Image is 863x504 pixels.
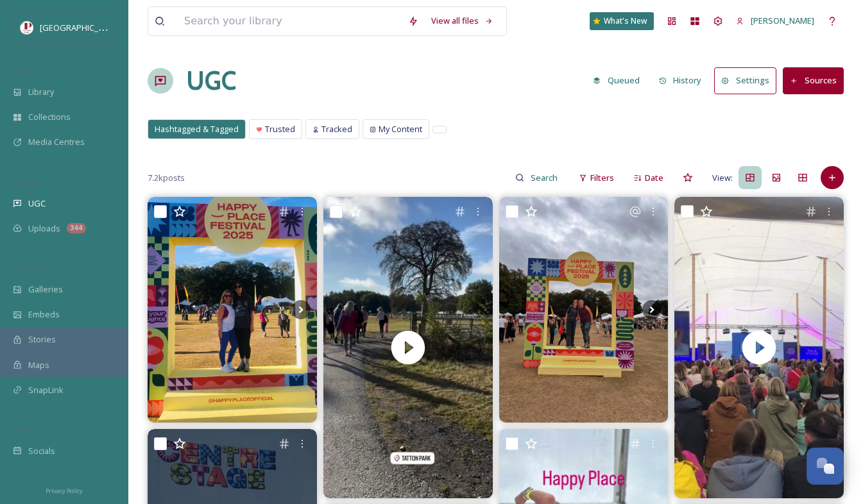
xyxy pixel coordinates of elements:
[28,333,56,346] span: Stories
[13,425,38,435] span: SOCIALS
[28,308,60,321] span: Embeds
[674,197,844,498] video: Donna Ashworth did a lovely take today on Imposter Syndrome at Fern’s Happy Place, Knutsford 💖 do...
[590,12,654,30] a: What's New
[499,197,669,423] img: Went to Happy Place Festival today with my daughter Katie. We had a fab time; did some yoga, list...
[586,68,646,93] button: Queued
[751,15,814,26] span: [PERSON_NAME]
[28,136,85,148] span: Media Centres
[645,172,663,184] span: Date
[524,165,566,190] input: Search
[13,178,40,187] span: COLLECT
[653,68,715,93] a: History
[783,67,844,94] button: Sources
[28,86,54,98] span: Library
[807,448,844,485] button: Open Chat
[155,123,239,135] span: Hashtagged & Tagged
[714,67,783,94] a: Settings
[40,21,121,33] span: [GEOGRAPHIC_DATA]
[730,8,821,33] a: [PERSON_NAME]
[714,67,776,94] button: Settings
[425,8,500,33] a: View all files
[46,487,83,495] span: Privacy Policy
[186,62,236,100] a: UGC
[586,68,653,93] a: Queued
[265,123,295,135] span: Trusted
[13,66,35,76] span: MEDIA
[28,283,63,296] span: Galleries
[67,223,86,233] div: 344
[323,197,493,498] img: thumbnail
[28,384,64,396] span: SnapLink
[28,445,55,457] span: Socials
[323,197,493,498] video: Day 1 at the Happy Place Festival was certainly inspiring and productive. Listening to live podca...
[712,172,733,184] span: View:
[21,21,33,34] img: download%20(5).png
[28,111,71,123] span: Collections
[13,264,42,273] span: WIDGETS
[28,197,46,210] span: UGC
[148,197,317,423] img: Amazing day at the happyplaceofficial festival with my soul sister ✨ sound baths, meditation, lot...
[653,68,708,93] button: History
[28,223,60,235] span: Uploads
[674,197,844,498] img: thumbnail
[46,482,83,498] a: Privacy Policy
[148,172,185,184] span: 7.2k posts
[178,7,402,35] input: Search your library
[590,172,614,184] span: Filters
[28,359,49,371] span: Maps
[379,123,422,135] span: My Content
[321,123,352,135] span: Tracked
